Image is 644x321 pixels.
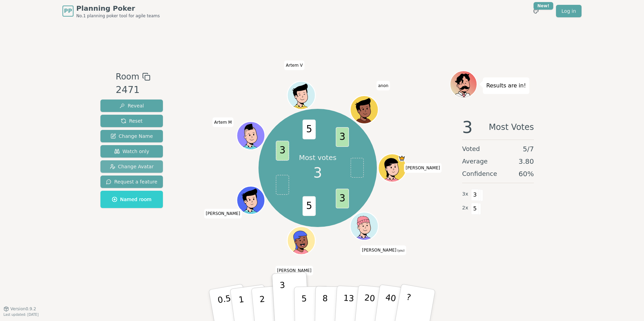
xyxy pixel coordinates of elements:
[112,196,152,203] span: Named room
[462,119,473,135] span: 3
[519,169,534,179] span: 60 %
[119,102,144,109] span: Reveal
[116,83,150,97] div: 2471
[3,313,39,317] span: Last updated: [DATE]
[462,157,488,166] span: Average
[76,13,160,19] span: No.1 planning poker tool for agile teams
[100,115,163,127] button: Reset
[110,133,153,140] span: Change Name
[530,5,542,17] button: New!
[284,60,304,70] span: Click to change your name
[64,7,72,15] span: PP
[404,163,442,173] span: Click to change your name
[299,153,336,162] p: Most votes
[276,141,289,161] span: 3
[62,3,160,19] a: PPPlanning PokerNo.1 planning poker tool for agile teams
[462,169,497,179] span: Confidence
[100,100,163,112] button: Reveal
[76,3,160,13] span: Planning Poker
[121,117,143,124] span: Reset
[275,266,313,275] span: Click to change your name
[351,213,377,239] button: Click to change your avatar
[471,203,479,215] span: 5
[302,120,315,139] span: 5
[313,162,322,183] span: 3
[489,119,534,135] span: Most Votes
[110,163,154,170] span: Change Avatar
[534,2,553,10] div: New!
[523,144,534,154] span: 5 / 7
[116,70,139,83] span: Room
[100,176,163,188] button: Request a feature
[335,189,349,208] span: 3
[213,117,234,127] span: Click to change your name
[462,204,468,212] span: 2 x
[335,127,349,147] span: 3
[376,81,390,90] span: Click to change your name
[204,209,242,218] span: Click to change your name
[280,280,287,318] p: 3
[397,249,405,252] span: (you)
[3,306,36,312] button: Version0.9.2
[100,130,163,142] button: Change Name
[10,306,36,312] span: Version 0.9.2
[462,144,480,154] span: Voted
[471,189,479,201] span: 3
[106,178,157,185] span: Request a feature
[114,148,149,155] span: Watch only
[360,245,406,255] span: Click to change your name
[100,160,163,173] button: Change Avatar
[100,145,163,158] button: Watch only
[462,190,468,198] span: 3 x
[302,196,315,216] span: 5
[556,5,582,17] a: Log in
[486,81,526,91] p: Results are in!
[518,157,534,166] span: 3.80
[398,154,405,161] span: Denis is the host
[100,191,163,208] button: Named room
